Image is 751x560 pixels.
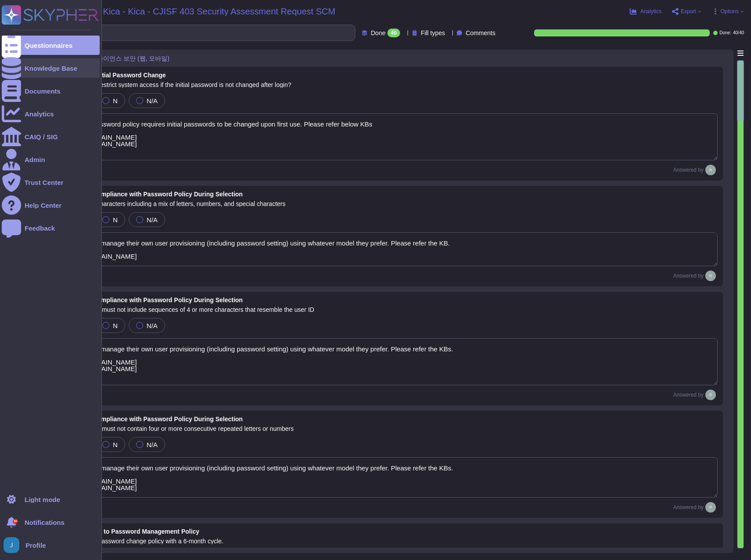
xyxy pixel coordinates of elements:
[2,36,100,55] a: Questionnaires
[25,179,63,186] div: Trust Center
[70,538,224,545] span: Enforce a password change policy with a 6-month cycle.
[25,88,61,94] div: Documents
[2,173,100,192] a: Trust Center
[2,535,25,555] button: user
[2,127,100,146] a: CAIQ / SIG
[70,81,291,88] span: Dos SCM restrict system access if the initial password is not changed after login?
[70,200,285,207] span: at least 8 characters including a mix of letters, numbers, and special characters
[4,537,19,553] img: user
[2,150,100,169] a: Admin
[25,542,46,549] span: Profile
[147,216,158,224] span: N/A
[60,457,718,498] textarea: Customers manage their own user provisioning (including password setting) using whatever model th...
[733,31,744,35] span: 40 / 40
[421,30,445,36] span: Fill types
[13,519,18,524] div: 9+
[705,271,716,281] img: user
[630,8,661,15] button: Analytics
[673,167,704,173] span: Answered by
[387,29,400,37] div: 40
[2,81,100,101] a: Documents
[705,390,716,400] img: user
[113,322,118,329] span: N
[25,225,55,231] div: Feedback
[113,441,118,448] span: N
[719,31,731,35] span: Done:
[147,322,158,329] span: N/A
[70,425,294,432] span: Passwords must not contain four or more consecutive repeated letters or numbers
[2,218,100,238] a: Feedback
[25,134,58,140] div: CAIQ / SIG
[60,113,718,160] textarea: Yes, the password policy requires initial passwords to be changed upon first use. Please refer be...
[147,441,158,448] span: N/A
[147,97,158,105] span: N/A
[25,65,77,72] div: Knowledge Base
[70,415,243,423] span: Ensure Compliance with Password Policy During Selection
[466,30,495,36] span: Comments
[640,9,661,14] span: Analytics
[2,104,100,123] a: Analytics
[40,55,170,61] span: 4.1 대내 시스템 컴플라이언스 보안 (웹, 모바일)
[673,392,704,397] span: Answered by
[113,97,118,105] span: N
[25,156,45,163] div: Admin
[70,191,243,198] span: Ensure Compliance with Password Policy During Selection
[70,296,243,303] span: Ensure Compliance with Password Policy During Selection
[681,9,696,14] span: Export
[371,30,385,36] span: Done
[2,195,100,215] a: Help Center
[673,273,704,278] span: Answered by
[70,72,166,79] span: Enforce Initial Password Change
[705,165,716,175] img: user
[25,519,65,526] span: Notifications
[25,111,54,117] div: Analytics
[113,216,118,224] span: N
[25,202,61,209] div: Help Center
[103,7,336,16] span: Kica - Kica - CJISF 403 Security Assessment Request SCM
[721,9,739,14] span: Options
[25,496,60,503] div: Light mode
[25,42,72,49] div: Questionnaires
[60,232,718,266] textarea: Customers manage their own user provisioning (including password setting) using whatever model th...
[70,528,199,535] span: Adherence to Password Management Policy
[2,58,100,78] a: Knowledge Base
[705,502,716,513] img: user
[60,338,718,385] textarea: Customers manage their own user provisioning (including password setting) using whatever model th...
[35,25,355,40] input: Search by keywords
[673,505,704,510] span: Answered by
[70,306,314,313] span: Passwords must not include sequences of 4 or more characters that resemble the user ID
